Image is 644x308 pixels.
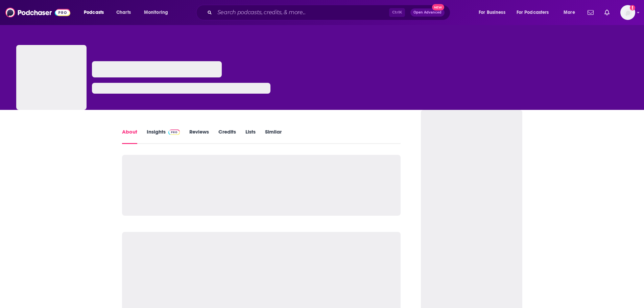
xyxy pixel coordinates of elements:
[189,128,209,144] a: Reviews
[79,7,113,18] button: open menu
[245,128,256,144] a: Lists
[602,7,612,18] a: Show notifications dropdown
[410,8,445,17] button: Open AdvancedNew
[168,129,180,135] img: Podchaser Pro
[559,7,583,18] button: open menu
[389,8,405,17] span: Ctrl K
[585,7,596,18] a: Show notifications dropdown
[620,5,635,20] span: Logged in as Naomiumusic
[630,5,635,10] svg: Add a profile image
[620,5,635,20] img: User Profile
[517,8,549,17] span: For Podcasters
[5,6,70,19] img: Podchaser - Follow, Share and Rate Podcasts
[474,7,514,18] button: open menu
[512,7,559,18] button: open menu
[265,128,282,144] a: Similar
[218,128,236,144] a: Credits
[620,5,635,20] button: Show profile menu
[564,8,575,17] span: More
[139,7,177,18] button: open menu
[479,8,505,17] span: For Business
[147,128,180,144] a: InsightsPodchaser Pro
[84,8,104,17] span: Podcasts
[112,7,135,18] a: Charts
[116,8,131,17] span: Charts
[202,5,457,20] div: Search podcasts, credits, & more...
[215,7,389,18] input: Search podcasts, credits, & more...
[432,4,444,10] span: New
[144,8,168,17] span: Monitoring
[413,11,442,14] span: Open Advanced
[122,128,137,144] a: About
